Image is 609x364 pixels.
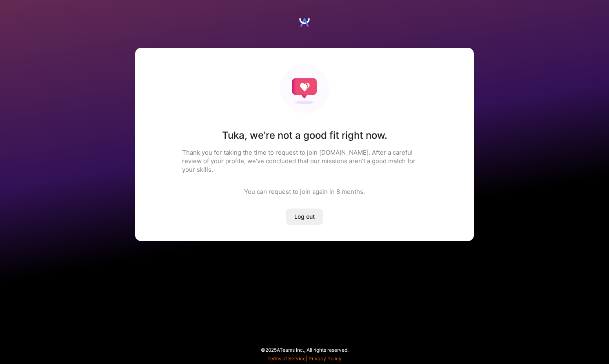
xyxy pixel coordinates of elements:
span: | [267,355,342,362]
img: Not fit [280,64,329,113]
button: Log out [286,209,323,225]
p: Thank you for taking the time to request to join [DOMAIN_NAME]. After a careful review of your pr... [182,148,427,174]
h1: Tuka , we're not a good fit right now. [222,129,387,142]
a: Terms of Service [267,355,306,362]
img: Logo [298,16,311,29]
a: Privacy Policy [309,355,342,362]
span: Log out [294,213,315,221]
div: You can request to join again in 8 months . [244,187,365,196]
